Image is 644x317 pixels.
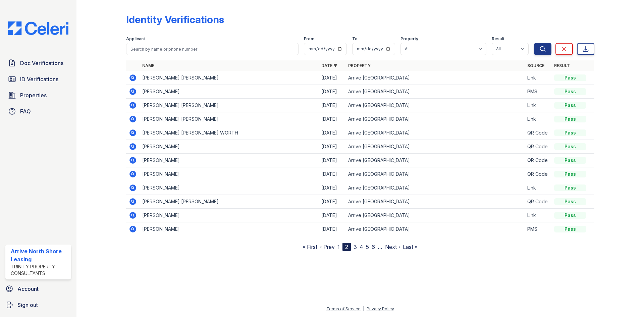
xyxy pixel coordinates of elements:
td: [PERSON_NAME] [PERSON_NAME] [140,71,319,85]
td: [DATE] [319,195,345,209]
div: Trinity Property Consultants [11,263,68,277]
td: [PERSON_NAME] [PERSON_NAME] WORTH [140,126,319,140]
a: Terms of Service [326,306,361,311]
a: 4 [360,244,363,250]
a: Next › [385,244,400,250]
td: Link [525,209,551,222]
td: Link [525,181,551,195]
span: Account [17,285,39,293]
span: FAQ [20,107,31,115]
a: Property [348,63,371,68]
a: Doc Verifications [5,56,71,70]
td: [PERSON_NAME] [140,209,319,222]
td: [DATE] [319,112,345,126]
div: Pass [554,74,586,81]
div: Identity Verifications [126,13,224,25]
span: … [378,243,382,251]
div: Pass [554,212,586,219]
input: Search by name or phone number [126,43,299,55]
div: Pass [554,88,586,95]
span: Sign out [17,301,38,309]
td: QR Code [525,195,551,209]
img: CE_Logo_Blue-a8612792a0a2168367f1c8372b55b34899dd931a85d93a1a3d3e32e68fde9ad4.png [3,21,74,35]
span: Doc Verifications [20,59,63,67]
div: Arrive North Shore Leasing [11,247,68,263]
td: PMS [525,222,551,236]
td: Arrive [GEOGRAPHIC_DATA] [345,112,525,126]
a: 3 [354,244,357,250]
td: [PERSON_NAME] [140,181,319,195]
label: To [352,36,358,42]
td: QR Code [525,126,551,140]
td: PMS [525,85,551,99]
a: 5 [366,244,369,250]
a: Account [3,282,74,296]
span: ID Verifications [20,75,58,83]
td: Link [525,112,551,126]
a: « First [303,244,317,250]
label: From [304,36,314,42]
td: [PERSON_NAME] [140,140,319,154]
td: [DATE] [319,85,345,99]
a: Name [142,63,154,68]
td: [DATE] [319,209,345,222]
a: Date ▼ [321,63,337,68]
td: Arrive [GEOGRAPHIC_DATA] [345,154,525,167]
a: Sign out [3,298,74,312]
td: [DATE] [319,167,345,181]
td: Arrive [GEOGRAPHIC_DATA] [345,99,525,112]
a: ‹ Prev [320,244,335,250]
div: Pass [554,171,586,177]
td: [DATE] [319,71,345,85]
td: [DATE] [319,181,345,195]
td: Arrive [GEOGRAPHIC_DATA] [345,167,525,181]
td: Arrive [GEOGRAPHIC_DATA] [345,71,525,85]
div: Pass [554,184,586,191]
a: Last » [403,244,418,250]
div: Pass [554,116,586,122]
span: Properties [20,91,47,99]
div: Pass [554,157,586,164]
td: Arrive [GEOGRAPHIC_DATA] [345,209,525,222]
td: Arrive [GEOGRAPHIC_DATA] [345,181,525,195]
div: Pass [554,102,586,109]
a: Result [554,63,570,68]
td: Link [525,71,551,85]
td: QR Code [525,167,551,181]
td: Arrive [GEOGRAPHIC_DATA] [345,222,525,236]
td: Arrive [GEOGRAPHIC_DATA] [345,126,525,140]
td: [DATE] [319,99,345,112]
td: [PERSON_NAME] [PERSON_NAME] [140,195,319,209]
div: | [363,306,364,311]
td: [PERSON_NAME] [140,222,319,236]
td: [PERSON_NAME] [140,154,319,167]
td: [DATE] [319,154,345,167]
td: Arrive [GEOGRAPHIC_DATA] [345,195,525,209]
td: [DATE] [319,140,345,154]
td: [PERSON_NAME] [PERSON_NAME] [140,99,319,112]
div: Pass [554,226,586,232]
a: ID Verifications [5,72,71,86]
div: Pass [554,198,586,205]
td: [DATE] [319,222,345,236]
td: [PERSON_NAME] [140,167,319,181]
td: Link [525,99,551,112]
td: QR Code [525,140,551,154]
a: 1 [337,244,340,250]
a: Properties [5,89,71,102]
td: Arrive [GEOGRAPHIC_DATA] [345,140,525,154]
a: 6 [372,244,375,250]
td: Arrive [GEOGRAPHIC_DATA] [345,85,525,99]
td: [PERSON_NAME] [140,85,319,99]
td: [DATE] [319,126,345,140]
div: 2 [342,243,351,251]
a: FAQ [5,105,71,118]
a: Source [527,63,544,68]
td: [PERSON_NAME] [PERSON_NAME] [140,112,319,126]
label: Result [492,36,504,42]
td: QR Code [525,154,551,167]
label: Applicant [126,36,145,42]
a: Privacy Policy [367,306,394,311]
div: Pass [554,143,586,150]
